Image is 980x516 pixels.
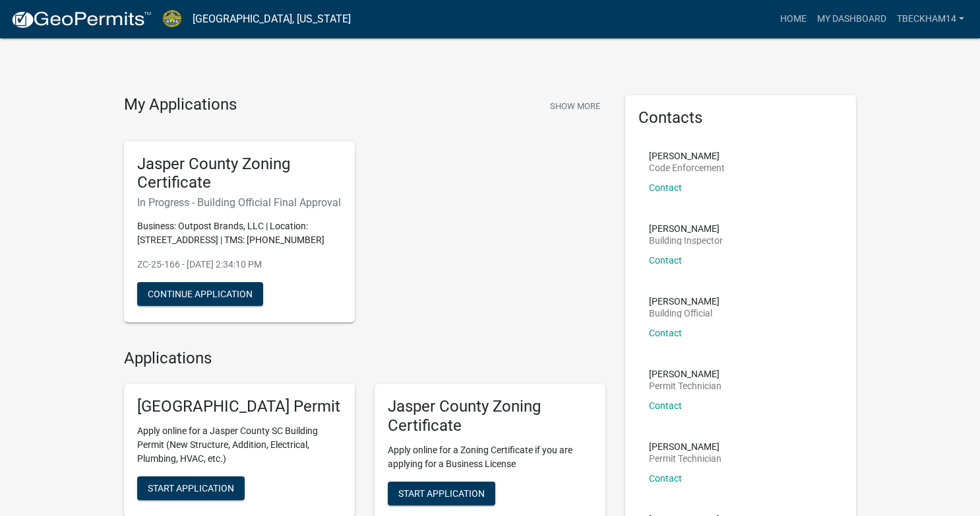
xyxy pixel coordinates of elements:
h4: Applications [124,349,605,368]
p: Permit Technician [649,381,721,390]
h5: Jasper County Zoning Certificate [388,397,592,435]
a: My Dashboard [812,7,892,32]
button: Start Application [137,476,245,500]
span: Start Application [148,482,234,493]
a: Contact [649,400,682,411]
p: Apply online for a Zoning Certificate if you are applying for a Business License [388,443,592,471]
p: [PERSON_NAME] [649,224,723,233]
h4: My Applications [124,95,237,115]
p: Building Official [649,309,720,318]
p: [PERSON_NAME] [649,151,725,161]
button: Start Application [388,482,495,505]
p: Code Enforcement [649,163,725,172]
p: [PERSON_NAME] [649,297,720,306]
a: [GEOGRAPHIC_DATA], [US_STATE] [193,8,351,30]
h5: Jasper County Zoning Certificate [137,155,342,193]
img: Jasper County, South Carolina [162,10,182,28]
a: Contact [649,328,682,338]
p: Permit Technician [649,454,721,463]
p: [PERSON_NAME] [649,442,721,451]
a: Home [775,7,812,32]
p: Apply online for a Jasper County SC Building Permit (New Structure, Addition, Electrical, Plumbin... [137,424,342,466]
p: Business: Outpost Brands, LLC | Location: [STREET_ADDRESS] | TMS: [PHONE_NUMBER] [137,219,342,247]
h5: Contacts [638,108,843,128]
p: ZC-25-166 - [DATE] 2:34:10 PM [137,258,342,272]
button: Show More [545,95,605,117]
p: [PERSON_NAME] [649,369,721,379]
span: Start Application [398,488,485,498]
h5: [GEOGRAPHIC_DATA] Permit [137,397,342,416]
p: Building Inspector [649,236,723,245]
a: Contact [649,182,682,193]
button: Continue Application [137,282,263,306]
h6: In Progress - Building Official Final Approval [137,196,342,209]
a: Contact [649,473,682,484]
a: Contact [649,255,682,266]
a: tbeckham14 [892,7,969,32]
